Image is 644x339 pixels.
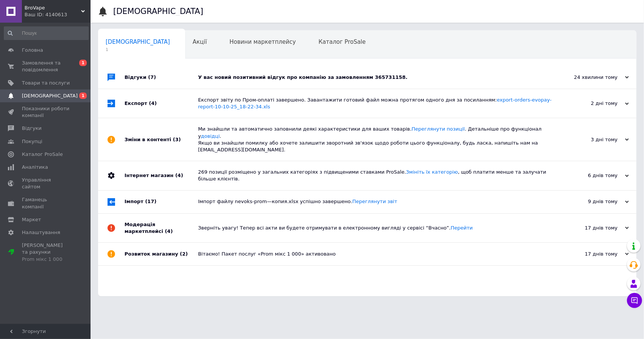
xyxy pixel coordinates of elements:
span: Замовлення та повідомлення [22,60,70,73]
a: Перейти [451,225,473,231]
div: Відгуки [124,66,198,89]
span: Покупці [22,138,42,145]
div: Експорт [124,89,198,118]
div: 17 днів тому [553,225,629,231]
div: Ми знайшли та автоматично заповнили деякі характеристики для ваших товарів. . Детальніше про функ... [198,126,553,153]
div: Імпорт файлу nevoks-prom—копия.xlsx успішно завершено. [198,198,553,205]
span: (2) [180,251,188,257]
span: [DEMOGRAPHIC_DATA] [106,39,170,45]
span: Налаштування [22,229,60,236]
div: 17 днів тому [553,251,629,257]
div: Імпорт [124,191,198,213]
span: Відгуки [22,125,41,132]
span: Каталог ProSale [318,39,366,45]
span: Маркет [22,216,41,223]
div: Вітаємо! Пакет послуг «Prom мікс 1 000» активовано [198,251,553,257]
span: BroVape [25,5,81,11]
span: 1 [79,92,87,99]
span: (4) [165,228,173,234]
span: Управління сайтом [22,177,70,190]
span: (7) [148,74,156,80]
div: 6 днів тому [553,172,629,179]
span: (17) [145,199,157,204]
button: Чат з покупцем [627,293,642,308]
span: Показники роботи компанії [22,105,70,119]
div: Prom мікс 1 000 [22,256,70,263]
span: Акції [193,39,207,45]
span: [DEMOGRAPHIC_DATA] [22,92,78,99]
span: Головна [22,47,43,54]
span: (4) [149,100,157,106]
div: Зверніть увагу! Тепер всі акти ви будете отримувати в електронному вигляді у сервісі “Вчасно”. [198,225,553,231]
span: 1 [106,47,170,52]
div: Розвиток магазину [124,243,198,265]
div: 2 дні тому [553,100,629,107]
div: Інтернет магазин [124,161,198,190]
a: Змініть їх категорію [406,169,458,175]
div: 9 днів тому [553,198,629,205]
span: [PERSON_NAME] та рахунки [22,242,70,263]
div: Ваш ID: 4140613 [25,11,91,18]
span: (3) [173,137,181,142]
div: 3 дні тому [553,136,629,143]
div: Модерація маркетплейсі [124,214,198,242]
span: Каталог ProSale [22,151,63,158]
span: Гаманець компанії [22,196,70,210]
span: (4) [175,173,183,178]
div: Зміни в контенті [124,118,198,161]
h1: [DEMOGRAPHIC_DATA] [113,7,203,16]
div: У вас новий позитивний відгук про компанію за замовленням 365731158. [198,74,553,81]
div: Експорт звіту по Пром-оплаті завершено. Завантажити готовий файл можна протягом одного дня за пос... [198,97,553,110]
span: 1 [79,60,87,66]
div: 24 хвилини тому [553,74,629,81]
input: Пошук [4,26,89,40]
div: 269 позиції розміщено у загальних категоріях з підвищеними ставками ProSale. , щоб платити менше ... [198,169,553,182]
a: Переглянути звіт [352,199,397,204]
a: Переглянути позиції [412,126,465,132]
span: Товари та послуги [22,80,70,86]
a: довідці [201,133,220,139]
span: Аналітика [22,164,48,171]
span: Новини маркетплейсу [229,39,296,45]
